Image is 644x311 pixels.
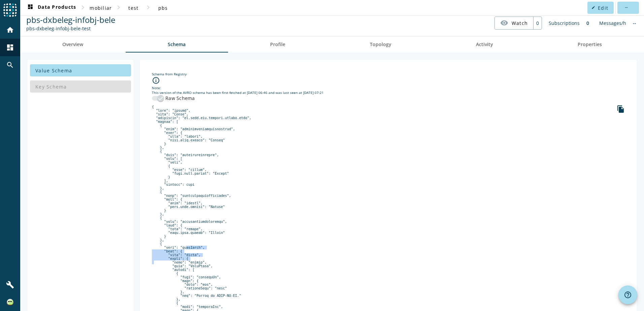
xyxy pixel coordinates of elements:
button: Value Schema [30,64,131,76]
span: Profile [270,42,285,47]
div: This version of the AVRO schema has been first fetched at [DATE] 06:46 and was last seen at [DATE... [152,90,625,95]
span: pbs [158,5,168,11]
button: Data Products [24,2,79,14]
div: Note: [152,85,625,90]
span: Properties [578,42,602,47]
label: Raw Schema [164,95,195,102]
mat-icon: chevron_right [79,3,87,11]
span: pbs-dxbeleg-infobj-bele [26,14,115,25]
div: Kafka Topic: pbs-dxbeleg-infobj-bele-test [26,25,115,32]
mat-icon: search [6,61,14,69]
mat-icon: build [6,281,14,289]
div: 0 [533,17,542,29]
div: Schema from Registry [152,72,625,76]
mat-icon: help_outline [624,291,632,299]
div: Messages/h [596,16,630,30]
span: test [128,5,138,11]
mat-icon: more_horiz [624,6,628,9]
div: 0 [583,16,592,30]
span: Schema [168,42,186,47]
button: pbs [152,2,174,14]
mat-icon: edit [591,6,595,9]
span: Value Schema [35,67,72,74]
div: Subscriptions [545,16,583,30]
span: Activity [476,42,493,47]
span: Edit [598,5,608,11]
span: Overview [62,42,83,47]
i: info_outline [152,76,160,84]
img: spoud-logo.svg [3,3,17,17]
button: mobiliar [87,2,115,14]
mat-icon: home [6,26,14,34]
mat-icon: chevron_right [115,3,123,11]
button: Watch [495,17,533,29]
mat-icon: dashboard [26,4,34,12]
button: test [123,2,144,14]
div: No information [630,16,640,30]
img: 8ed1b500aa7f3b22211e874aaf9d1e0e [7,299,13,306]
mat-icon: dashboard [6,43,14,51]
span: Topology [370,42,391,47]
mat-icon: chevron_right [144,3,152,11]
mat-icon: visibility [500,19,508,27]
button: Edit [587,2,614,14]
i: file_copy [617,105,625,113]
span: Watch [512,17,528,29]
span: Data Products [26,4,76,12]
span: mobiliar [90,5,112,11]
